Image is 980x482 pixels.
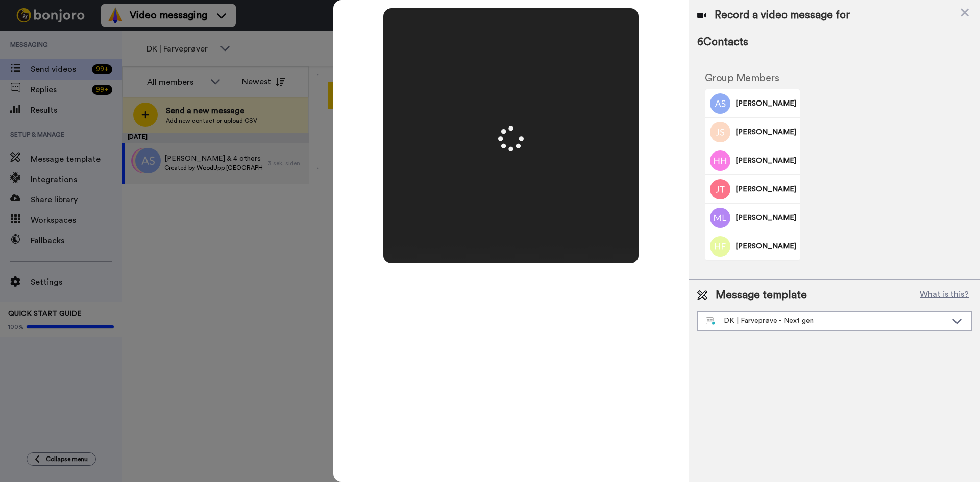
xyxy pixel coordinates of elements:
button: What is this? [917,288,972,303]
img: Image of Mark Allan Lohmann [710,208,730,228]
h2: Group Members [705,72,800,84]
img: Image of Henrik Ossipoff Hansen [710,150,730,171]
span: [PERSON_NAME] [736,213,796,223]
span: Message template [716,288,807,303]
img: Image of Jannie Schneider [710,122,730,142]
span: [PERSON_NAME] [736,156,796,166]
span: [PERSON_NAME] [736,184,796,194]
span: [PERSON_NAME] [736,127,796,137]
img: Image of Henriette Føns [710,236,730,257]
img: Image of Anders Søe [710,93,730,114]
img: Image of Jonas Tudsborg Petersen [710,179,730,199]
span: [PERSON_NAME] [736,98,796,109]
span: [PERSON_NAME] [736,241,796,251]
div: DK | Farveprøve - Next gen [706,316,947,326]
img: nextgen-template.svg [706,317,716,325]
